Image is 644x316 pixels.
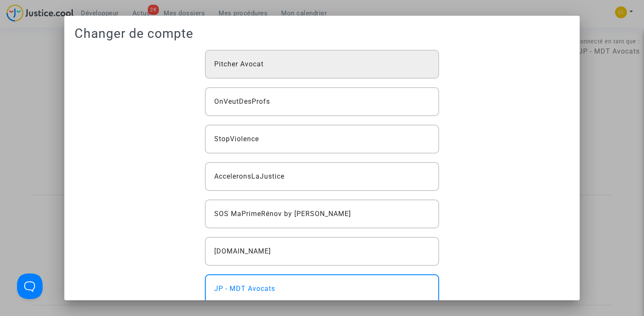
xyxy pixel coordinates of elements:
span: SOS MaPrimeRénov by [PERSON_NAME] [214,209,351,219]
iframe: Help Scout Beacon - Open [17,273,43,299]
span: JP - MDT Avocats [214,284,275,294]
span: StopViolence [214,134,259,144]
span: Pitcher Avocat [214,59,264,69]
span: AcceleronsLaJustice [214,171,285,182]
span: OnVeutDesProfs [214,97,270,107]
span: [DOMAIN_NAME] [214,246,271,256]
h1: Changer de compte [75,26,569,41]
